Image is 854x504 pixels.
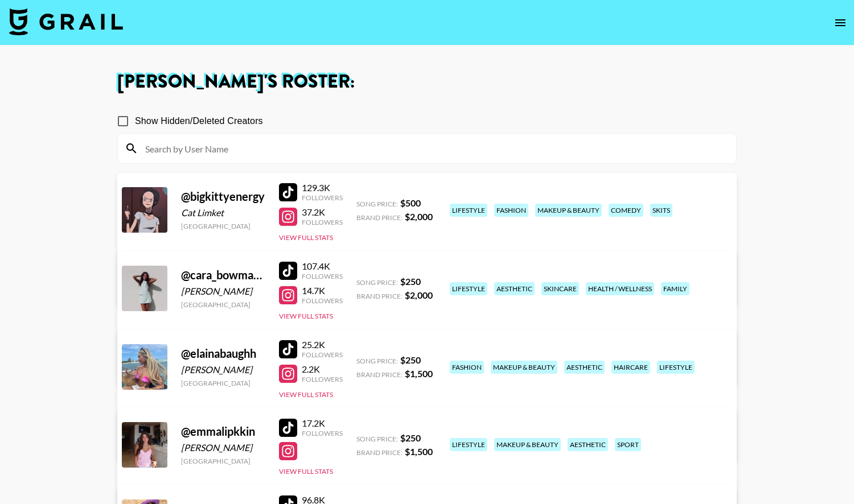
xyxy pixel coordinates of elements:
div: 107.4K [302,261,343,272]
div: Followers [302,193,343,202]
span: Brand Price: [356,292,403,300]
button: View Full Stats [279,312,333,320]
div: 2.2K [302,363,343,375]
span: Song Price: [356,435,398,443]
div: [GEOGRAPHIC_DATA] [181,222,265,230]
div: makeup & beauty [491,361,557,374]
div: @ elainabaughh [181,346,265,361]
div: [GEOGRAPHIC_DATA] [181,379,265,387]
span: Brand Price: [356,448,403,457]
div: Followers [302,218,343,226]
div: @ emmalipkkin [181,424,265,439]
div: lifestyle [450,438,487,451]
div: 129.3K [302,182,343,193]
div: fashion [494,204,528,217]
div: lifestyle [657,361,695,374]
div: sport [615,438,641,451]
strong: $ 250 [400,354,421,365]
div: 37.2K [302,206,343,218]
div: [GEOGRAPHIC_DATA] [181,300,265,309]
div: [PERSON_NAME] [181,286,265,297]
div: skincare [541,282,579,295]
div: family [661,282,689,295]
input: Search by User Name [138,139,729,158]
span: Show Hidden/Deleted Creators [135,114,263,128]
strong: $ 250 [400,432,421,443]
h1: [PERSON_NAME] 's Roster: [117,73,737,91]
div: comedy [609,204,643,217]
div: lifestyle [450,204,487,217]
strong: $ 2,000 [405,211,433,222]
img: Grail Talent [9,8,123,35]
span: Brand Price: [356,370,403,379]
button: View Full Stats [279,467,333,476]
span: Song Price: [356,200,398,208]
div: makeup & beauty [494,438,561,451]
div: fashion [450,361,484,374]
div: aesthetic [564,361,605,374]
div: makeup & beauty [535,204,602,217]
strong: $ 1,500 [405,446,433,457]
strong: $ 2,000 [405,290,433,300]
div: 14.7K [302,285,343,296]
div: lifestyle [450,282,487,295]
div: [GEOGRAPHIC_DATA] [181,457,265,465]
div: haircare [611,361,650,374]
div: Followers [302,375,343,383]
div: 17.2K [302,418,343,429]
div: @ bigkittyenergy [181,189,265,204]
div: Followers [302,272,343,280]
button: View Full Stats [279,233,333,242]
div: skits [650,204,672,217]
div: health / wellness [586,282,654,295]
div: @ cara_bowman12 [181,268,265,282]
div: Followers [302,429,343,437]
span: Brand Price: [356,213,403,222]
div: Followers [302,350,343,359]
strong: $ 1,500 [405,368,433,379]
div: 25.2K [302,339,343,350]
div: aesthetic [494,282,535,295]
div: [PERSON_NAME] [181,442,265,453]
div: Cat Limket [181,207,265,218]
div: [PERSON_NAME] [181,364,265,375]
button: View Full Stats [279,390,333,399]
span: Song Price: [356,357,398,365]
div: Followers [302,296,343,305]
strong: $ 500 [400,197,421,208]
strong: $ 250 [400,276,421,287]
button: open drawer [829,11,852,34]
span: Song Price: [356,278,398,287]
div: aesthetic [568,438,608,451]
